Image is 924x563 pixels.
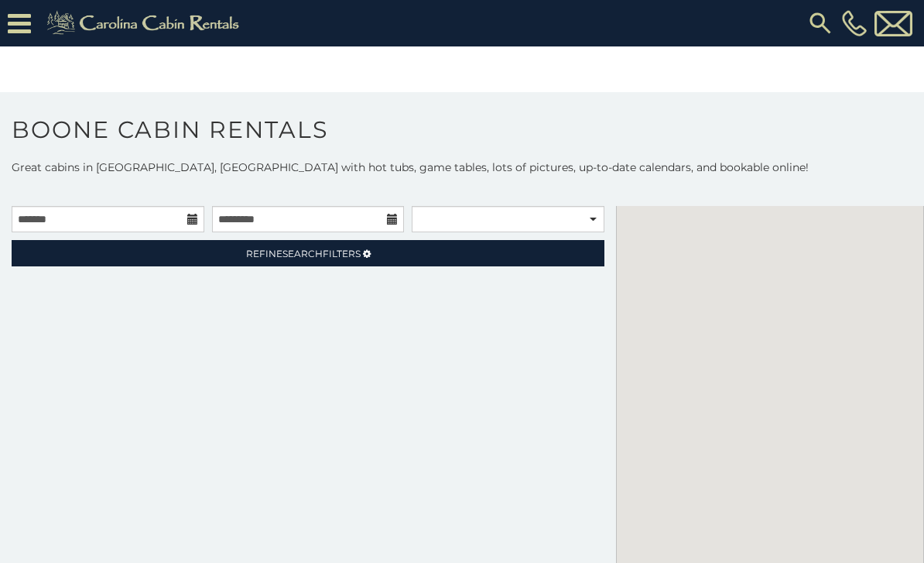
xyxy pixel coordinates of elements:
[806,9,834,37] img: search-regular.svg
[838,10,871,36] a: [PHONE_NUMBER]
[282,248,323,259] span: Search
[12,240,604,266] a: RefineSearchFilters
[39,8,252,39] img: Khaki-logo.png
[246,248,361,259] span: Refine Filters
